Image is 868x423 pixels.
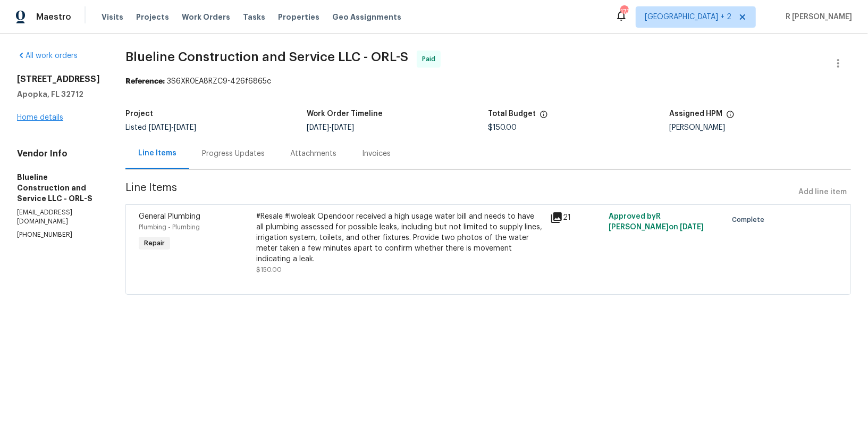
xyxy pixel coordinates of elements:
span: [DATE] [680,223,704,231]
span: Plumbing - Plumbing [139,224,200,230]
span: Repair [140,238,169,248]
span: Paid [422,54,440,64]
div: Progress Updates [202,148,265,159]
div: Invoices [362,148,391,159]
div: #Resale #lwoleak Opendoor received a high usage water bill and needs to have all plumbing assesse... [256,211,544,264]
span: [DATE] [307,124,329,131]
span: R [PERSON_NAME] [781,12,852,22]
span: The hpm assigned to this work order. [726,110,735,124]
p: [EMAIL_ADDRESS][DOMAIN_NAME] [17,208,100,226]
h5: Assigned HPM [670,110,723,118]
span: - [307,124,354,131]
h5: Blueline Construction and Service LLC - ORL-S [17,172,100,204]
p: [PHONE_NUMBER] [17,230,100,239]
div: 21 [550,211,603,224]
a: Home details [17,114,63,121]
span: [DATE] [174,124,196,131]
span: Geo Assignments [332,12,401,22]
span: Work Orders [182,12,230,22]
span: Line Items [125,183,794,202]
b: Reference: [125,78,165,85]
span: $150.00 [256,267,282,273]
h5: Work Order Timeline [307,110,383,118]
a: All work orders [17,52,78,60]
h5: Apopka, FL 32712 [17,89,100,99]
div: Attachments [290,148,336,159]
h2: [STREET_ADDRESS] [17,74,100,85]
span: Listed [125,124,196,131]
span: The total cost of line items that have been proposed by Opendoor. This sum includes line items th... [540,110,548,124]
span: $150.00 [488,124,517,131]
span: [DATE] [149,124,171,131]
span: Visits [102,12,123,22]
span: - [149,124,196,131]
span: Tasks [243,13,265,21]
h5: Total Budget [488,110,536,118]
div: 173 [620,6,628,17]
span: Blueline Construction and Service LLC - ORL-S [125,51,408,63]
div: 3S6XR0EA8RZC9-426f6865c [125,76,851,87]
span: Projects [136,12,169,22]
span: Maestro [36,12,71,22]
span: Approved by R [PERSON_NAME] on [609,213,704,231]
span: [GEOGRAPHIC_DATA] + 2 [645,12,731,22]
span: [DATE] [332,124,354,131]
h4: Vendor Info [17,148,100,159]
span: General Plumbing [139,213,200,220]
div: [PERSON_NAME] [670,124,851,131]
span: Complete [732,214,769,225]
span: Properties [278,12,319,22]
div: Line Items [138,148,176,159]
h5: Project [125,110,153,118]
